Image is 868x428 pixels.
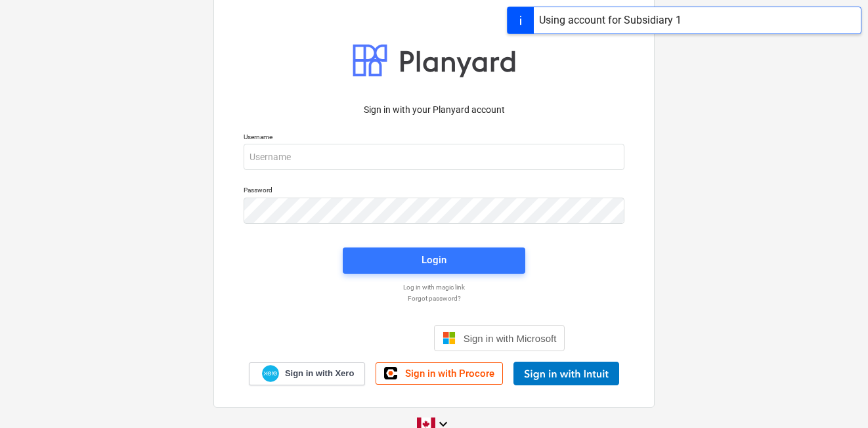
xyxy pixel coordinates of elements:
a: Forgot password? [237,294,631,303]
p: Username [244,133,624,144]
iframe: Sign in with Google Button [297,324,430,353]
a: Sign in with Procore [376,362,503,385]
p: Password [244,186,624,197]
img: Microsoft logo [443,332,456,345]
input: Username [244,144,624,170]
p: Sign in with your Planyard account [244,103,624,117]
span: Sign in with Procore [405,368,494,379]
div: Login [422,251,446,268]
a: Log in with magic link [237,283,631,291]
div: Using account for Subsidiary 1 [539,12,682,28]
span: Sign in with Xero [285,368,354,379]
a: Sign in with Xero [249,362,366,385]
img: Xero logo [262,365,279,383]
button: Login [343,247,525,274]
span: Sign in with Microsoft [464,333,557,344]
